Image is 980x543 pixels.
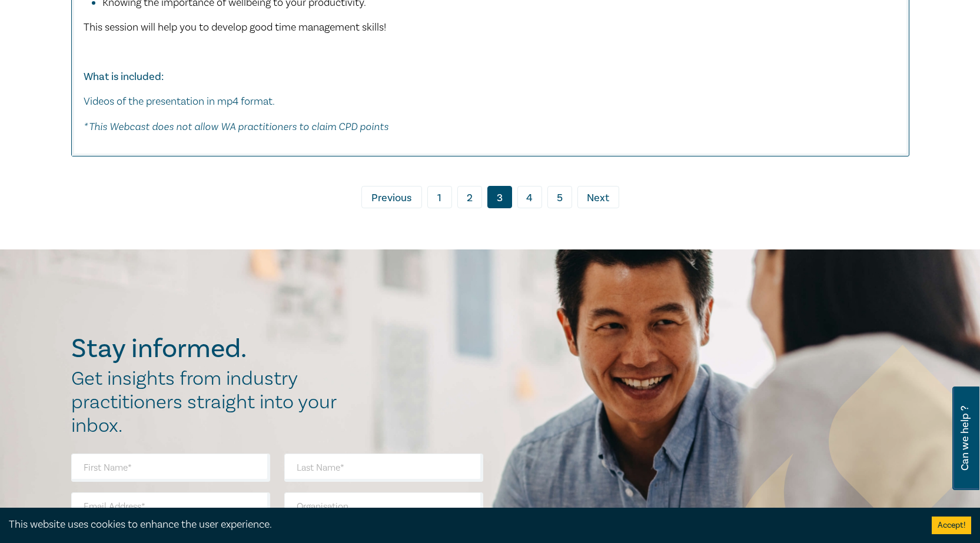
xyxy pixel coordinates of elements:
[84,21,386,34] span: This session will help you to develop good time management skills!
[71,367,349,438] h2: Get insights from industry practitioners straight into your inbox.
[427,186,452,208] a: 1
[547,186,572,208] a: 5
[71,334,349,364] h2: Stay informed.
[517,186,542,208] a: 4
[487,186,512,208] a: 3
[371,191,411,206] span: Previous
[361,186,422,208] a: Previous
[84,70,164,84] strong: What is included:
[959,394,971,483] span: Can we help ?
[84,94,897,109] p: Videos of the presentation in mp4 format.
[84,120,388,132] em: * This Webcast does not allow WA practitioners to claim CPD points
[71,454,270,482] input: First Name*
[9,517,914,532] div: This website uses cookies to enhance the user experience.
[457,186,482,208] a: 2
[587,191,609,206] span: Next
[284,454,483,482] input: Last Name*
[577,186,619,208] a: Next
[284,492,483,521] input: Organisation
[71,492,270,521] input: Email Address*
[932,517,971,534] button: Accept cookies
